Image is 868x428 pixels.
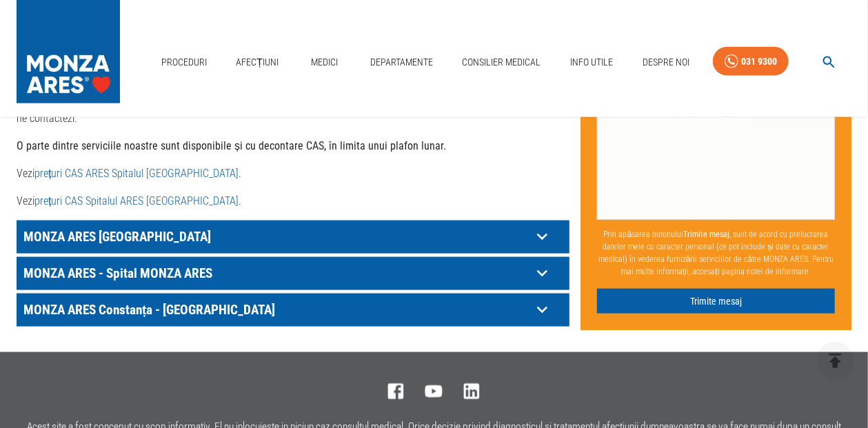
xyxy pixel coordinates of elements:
div: MONZA ARES - Spital MONZA ARES [17,257,569,290]
div: MONZA ARES [GEOGRAPHIC_DATA] [17,221,569,254]
strong: O parte dintre serviciile noastre sunt disponibile și cu decontare CAS, în limita unui plafon lunar. [17,139,446,152]
a: Medici [303,48,347,77]
a: prețuri CAS Spitalul ARES [GEOGRAPHIC_DATA] [34,194,239,207]
a: Afecțiuni [230,48,284,77]
button: Trimite mesaj [597,288,835,314]
a: prețuri CAS ARES Spitalul [GEOGRAPHIC_DATA] [34,167,239,180]
a: Despre Noi [637,48,695,77]
a: Proceduri [156,48,212,77]
b: Trimite mesaj [683,229,729,238]
a: 031 9300 [713,47,789,77]
p: Prin apăsarea butonului , sunt de acord cu prelucrarea datelor mele cu caracter personal (ce pot ... [597,222,835,283]
div: 031 9300 [741,53,777,70]
button: delete [816,342,854,380]
a: Departamente [365,48,438,77]
div: MONZA ARES Constanța - [GEOGRAPHIC_DATA] [17,294,569,327]
a: Info Utile [565,48,618,77]
p: MONZA ARES - Spital MONZA ARES [20,263,532,284]
p: MONZA ARES Constanța - [GEOGRAPHIC_DATA] [20,299,532,320]
a: Consilier Medical [457,48,547,77]
p: Vezi . [17,165,569,182]
p: MONZA ARES [GEOGRAPHIC_DATA] [20,226,532,247]
p: Vezi . [17,193,569,210]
